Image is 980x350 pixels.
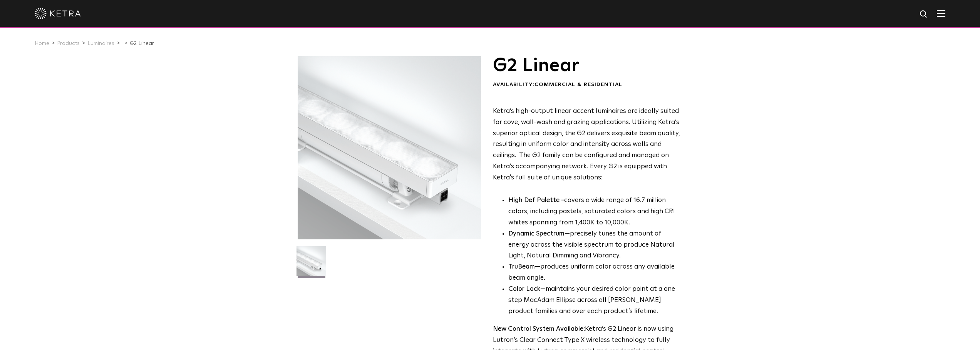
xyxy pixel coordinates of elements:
[508,231,565,237] strong: Dynamic Spectrum
[35,41,49,46] a: Home
[87,41,114,46] a: Luminaires
[508,284,680,317] li: —maintains your desired color point at a one step MacAdam Ellipse across all [PERSON_NAME] produc...
[534,82,622,87] span: Commercial & Residential
[493,106,680,184] p: Ketra’s high-output linear accent luminaires are ideally suited for cove, wall-wash and grazing a...
[508,264,535,270] strong: TruBeam
[57,41,80,46] a: Products
[493,56,680,75] h1: G2 Linear
[493,81,680,89] div: Availability:
[493,326,585,332] strong: New Control System Available:
[508,197,564,204] strong: High Def Palette -
[508,229,680,262] li: —precisely tunes the amount of energy across the visible spectrum to produce Natural Light, Natur...
[919,10,929,19] img: search icon
[508,262,680,284] li: —produces uniform color across any available beam angle.
[297,246,326,282] img: G2-Linear-2021-Web-Square
[130,41,154,46] a: G2 Linear
[508,286,540,292] strong: Color Lock
[35,8,81,19] img: ketra-logo-2019-white
[937,10,945,17] img: Hamburger%20Nav.svg
[508,195,680,229] p: covers a wide range of 16.7 million colors, including pastels, saturated colors and high CRI whit...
